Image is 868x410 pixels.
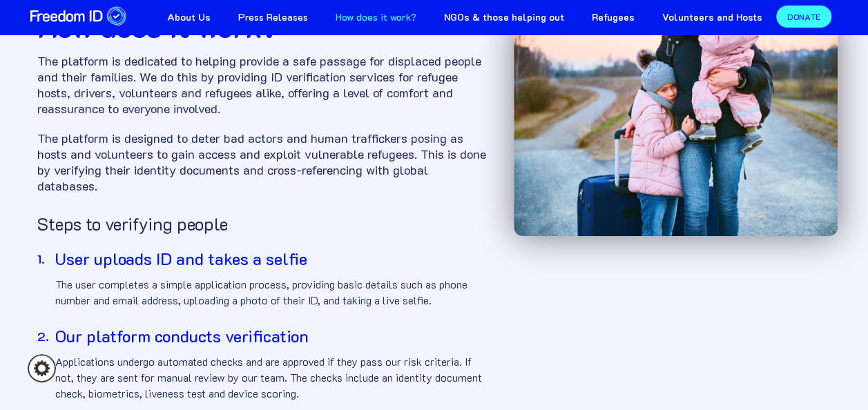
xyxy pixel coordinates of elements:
strong: Refugees [592,10,635,23]
h3: Our platform conducts verification [55,326,486,346]
h2: The platform is dedicated to helping provide a safe passage for displaced people and their famili... [37,53,486,117]
h3: User uploads ID and takes a selfie [55,248,486,269]
h3: Steps to verifying people [37,215,486,233]
h1: How does it work? [37,12,486,39]
h2: The platform is designed to deter bad actors and human traffickers posing as hosts and volunteers... [37,130,486,194]
p: The user completes a simple application process, providing basic details such as phone number and... [55,276,486,308]
div: 2. [37,326,51,346]
strong: Volunteers and Hosts [662,10,762,23]
p: Applications undergo automated checks and are approved if they pass our risk criteria. If not, th... [55,353,486,401]
div: 1. [37,248,51,269]
a: DONATE [776,6,831,28]
strong: About Us [167,10,211,23]
strong: NGOs & those helping out [444,10,564,23]
a: Cookie settings [28,354,56,382]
